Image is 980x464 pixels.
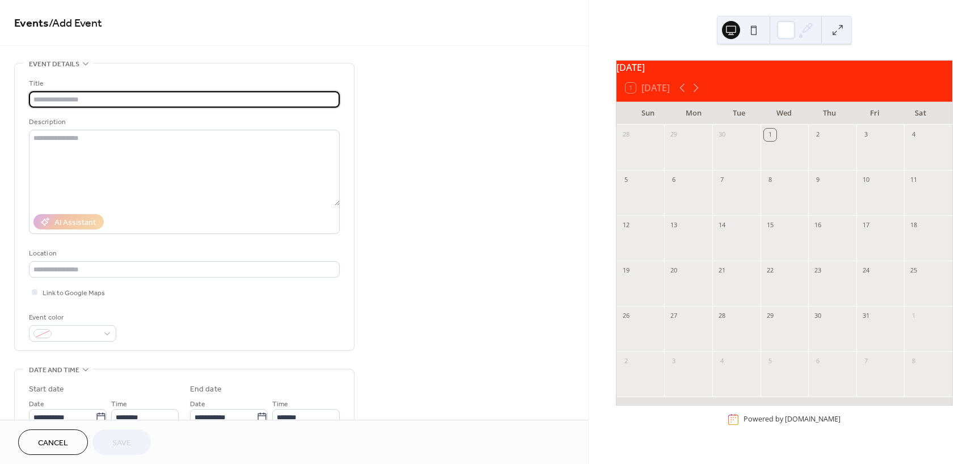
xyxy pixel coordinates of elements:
span: Date [190,398,205,410]
div: 30 [812,310,824,322]
div: 6 [812,355,824,368]
div: 31 [860,310,872,322]
div: 7 [860,355,872,368]
span: Event details [29,58,79,70]
div: Thu [807,102,852,125]
div: 3 [860,129,872,141]
div: 23 [812,265,824,277]
span: Cancel [38,437,68,449]
div: 1 [907,310,920,322]
a: Events [14,12,49,35]
div: [DATE] [616,61,952,74]
div: Powered by [744,414,840,424]
div: 18 [907,219,920,232]
div: 8 [764,174,776,186]
div: 15 [764,219,776,232]
div: 24 [860,265,872,277]
div: 14 [716,219,728,232]
div: Title [29,78,337,90]
div: 3 [668,355,680,368]
div: 5 [620,174,632,186]
div: 5 [764,355,776,368]
div: 12 [620,219,632,232]
div: Wed [762,102,807,125]
div: 29 [668,129,680,141]
div: 4 [907,129,920,141]
div: Mon [671,102,716,125]
div: 28 [716,310,728,322]
div: 9 [812,174,824,186]
span: Date and time [29,364,79,376]
div: 21 [716,265,728,277]
div: 13 [668,219,680,232]
div: 28 [620,129,632,141]
div: 22 [764,265,776,277]
div: 16 [812,219,824,232]
div: 25 [907,265,920,277]
div: 26 [620,310,632,322]
div: 2 [812,129,824,141]
span: Time [111,398,127,410]
div: 29 [764,310,776,322]
div: 19 [620,265,632,277]
div: 2 [620,355,632,368]
div: 11 [907,174,920,186]
div: 4 [716,355,728,368]
div: End date [190,384,222,395]
span: / Add Event [49,12,102,35]
div: Description [29,116,337,128]
div: 1 [764,129,776,141]
div: Location [29,248,337,259]
div: Fri [852,102,898,125]
div: Sat [898,102,943,125]
div: 20 [668,265,680,277]
button: Cancel [18,429,88,455]
span: Link to Google Maps [43,287,105,299]
div: 6 [668,174,680,186]
div: 8 [907,355,920,368]
div: Sun [626,102,671,125]
div: 30 [716,129,728,141]
div: Start date [29,384,64,395]
div: 27 [668,310,680,322]
a: [DOMAIN_NAME] [785,414,840,424]
div: 7 [716,174,728,186]
div: Event color [29,312,114,323]
span: Date [29,398,44,410]
span: Time [272,398,288,410]
div: 17 [860,219,872,232]
div: Tue [716,102,762,125]
div: 10 [860,174,872,186]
